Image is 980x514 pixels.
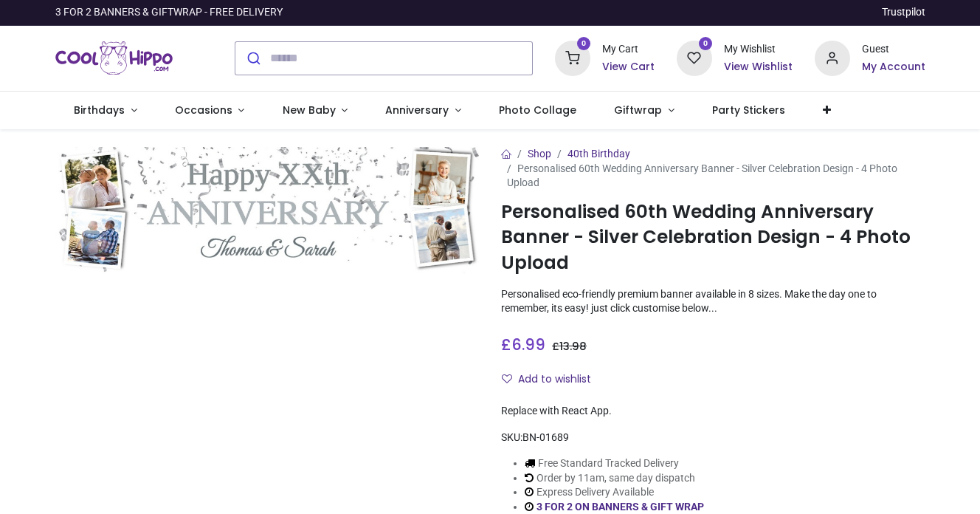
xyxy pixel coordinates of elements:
[724,42,793,57] div: My Wishlist
[499,103,576,117] span: Photo Collage
[501,287,925,316] p: Personalised eco-friendly premium banner available in 8 sizes. Make the day one to remember, its ...
[55,38,173,79] a: Logo of Cool Hippo
[712,103,785,117] span: Party Stickers
[175,103,232,117] span: Occasions
[501,404,925,419] div: Replace with React App.
[596,92,694,130] a: Giftwrap
[528,148,551,160] a: Shop
[507,162,897,189] span: Personalised 60th Wedding Anniversary Banner - Silver Celebration Design - 4 Photo Upload
[522,431,569,443] span: BN-01689
[74,103,125,117] span: Birthdays
[501,199,925,275] h1: Personalised 60th Wedding Anniversary Banner - Silver Celebration Design - 4 Photo Upload
[862,42,925,57] div: Guest
[283,103,336,117] span: New Baby
[235,42,270,75] button: Submit
[536,501,704,513] a: 3 FOR 2 ON BANNERS & GIFT WRAP
[525,485,731,500] li: Express Delivery Available
[559,339,587,354] span: 13.98
[501,334,545,355] span: £
[555,51,590,63] a: 0
[525,456,731,471] li: Free Standard Tracked Delivery
[567,148,630,160] a: 40th Birthday
[367,92,480,130] a: Anniversary
[55,147,480,274] img: Personalised 60th Wedding Anniversary Banner - Silver Celebration Design - 4 Photo Upload
[55,5,283,20] div: 3 FOR 2 BANNERS & GIFTWRAP - FREE DELIVERY
[156,92,263,130] a: Occasions
[862,60,925,75] a: My Account
[677,51,712,63] a: 0
[511,334,545,355] span: 6.99
[882,5,925,20] a: Trustpilot
[501,431,925,445] div: SKU:
[55,38,173,79] img: Cool Hippo
[263,92,367,130] a: New Baby
[385,103,449,117] span: Anniversary
[602,42,655,57] div: My Cart
[502,374,512,384] i: Add to wishlist
[552,339,587,354] span: £
[577,37,591,51] sup: 0
[525,471,731,486] li: Order by 11am, same day dispatch
[55,92,156,130] a: Birthdays
[602,60,655,75] a: View Cart
[699,37,713,51] sup: 0
[724,60,793,75] a: View Wishlist
[614,103,662,117] span: Giftwrap
[501,367,604,392] button: Add to wishlistAdd to wishlist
